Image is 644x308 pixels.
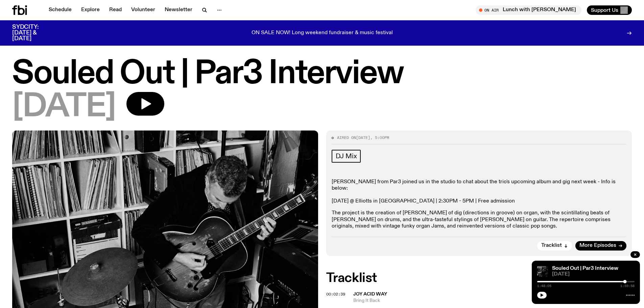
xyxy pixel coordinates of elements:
[77,5,104,15] a: Explore
[326,292,345,296] button: 00:02:39
[476,5,581,15] button: On AirLunch with [PERSON_NAME]
[326,291,345,297] span: 00:02:39
[579,243,616,248] span: More Episodes
[326,272,632,284] h2: Tracklist
[332,179,627,205] p: [PERSON_NAME] from Par3 joined us in the studio to chat about the trio's upcoming album and gig n...
[356,135,370,140] span: [DATE]
[552,272,635,277] span: [DATE]
[337,135,356,140] span: Aired on
[620,284,635,288] span: 1:59:58
[370,135,389,140] span: , 5:00pm
[353,298,632,304] span: Bring It Back
[252,30,393,36] p: ON SALE NOW! Long weekend fundraiser & music festival
[541,243,562,248] span: Tracklist
[332,150,361,163] a: DJ Mix
[12,59,632,89] h1: Souled Out | Par3 Interview
[353,292,387,297] span: Joy Acid Way
[161,5,196,15] a: Newsletter
[537,241,572,251] button: Tracklist
[575,241,626,251] a: More Episodes
[336,152,357,160] span: DJ Mix
[12,92,116,122] span: [DATE]
[12,24,55,42] h3: SYDCITY: [DATE] & [DATE]
[45,5,76,15] a: Schedule
[105,5,126,15] a: Read
[332,210,627,230] p: The project is the creation of [PERSON_NAME] of dig (directions in groove) on organ, with the sci...
[127,5,159,15] a: Volunteer
[591,7,618,13] span: Support Us
[587,5,632,15] button: Support Us
[552,266,618,271] a: Souled Out | Par3 Interview
[537,284,551,288] span: 1:48:05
